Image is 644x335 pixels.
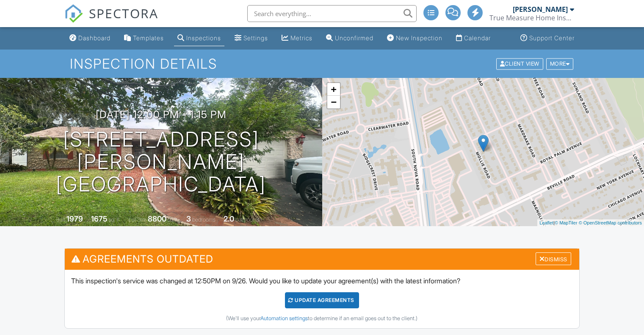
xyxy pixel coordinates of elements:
[231,30,271,46] a: Settings
[555,220,578,225] a: © MapTiler
[186,34,221,42] div: Inspections
[91,214,108,223] div: 1675
[453,30,494,46] a: Calendar
[327,96,340,108] a: Zoom out
[70,56,574,71] h1: Inspection Details
[168,216,178,223] span: sq.ft.
[495,60,545,66] a: Client View
[529,34,575,42] div: Support Center
[64,11,158,29] a: SPECTORA
[396,34,442,42] div: New Inspection
[546,58,574,69] div: More
[121,30,167,46] a: Templates
[537,219,644,227] div: |
[579,220,642,225] a: © OpenStreetMap contributors
[536,252,571,266] div: Dismiss
[192,216,216,223] span: bedrooms
[174,30,224,46] a: Inspections
[133,34,164,42] div: Templates
[65,270,579,328] div: This inspection's service was changed at 12:50PM on 9/26. Would you like to update your agreement...
[186,214,191,223] div: 3
[89,4,158,22] span: SPECTORA
[66,214,83,223] div: 1979
[323,30,377,46] a: Unconfirmed
[285,292,359,308] div: Update Agreements
[109,216,121,223] span: sq. ft.
[148,214,166,223] div: 8800
[384,30,446,46] a: New Inspection
[489,14,574,22] div: True Measure Home Inspections
[65,249,579,269] h3: Agreements Outdated
[247,5,417,22] input: Search everything...
[224,214,234,223] div: 2.0
[496,58,543,69] div: Client View
[235,216,260,223] span: bathrooms
[278,30,316,46] a: Metrics
[96,109,227,120] h3: [DATE] 12:00 pm - 1:15 pm
[513,5,568,14] div: [PERSON_NAME]
[327,83,340,96] a: Zoom in
[539,220,553,225] a: Leaflet
[243,34,268,42] div: Settings
[129,216,146,223] span: Lot Size
[78,34,111,42] div: Dashboard
[517,30,578,46] a: Support Center
[14,128,309,195] h1: [STREET_ADDRESS][PERSON_NAME] [GEOGRAPHIC_DATA]
[64,4,83,23] img: The Best Home Inspection Software - Spectora
[335,34,373,42] div: Unconfirmed
[290,34,312,42] div: Metrics
[66,30,114,46] a: Dashboard
[56,216,65,223] span: Built
[71,315,573,322] div: (We'll use your to determine if an email goes out to the client.)
[260,315,308,321] a: Automation settings
[464,34,491,42] div: Calendar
